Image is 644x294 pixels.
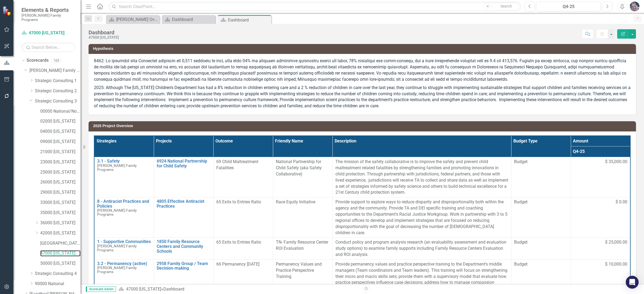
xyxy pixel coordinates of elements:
button: Q4-25 [536,2,601,11]
td: Double-Click to Edit [213,157,273,197]
div: Dashboard [172,16,214,23]
span: $ 35,000.00 [605,159,627,165]
p: Provide support to explore ways to reduce disparity and disproportionality both within the agency... [335,199,508,236]
span: [PERSON_NAME] Family Programs [97,244,137,252]
h3: Hypothesis [93,47,633,51]
td: Double-Click to Edit Right Click for Context Menu [94,157,154,197]
td: Double-Click to Edit [511,157,571,197]
a: [PERSON_NAME] Family Programs [30,68,80,74]
div: Dashboard [228,17,270,23]
span: Permanency Values and Practice Perspective Training [276,262,322,279]
span: [PERSON_NAME] Family Programs [97,163,137,172]
div: Open Intercom Messenger [626,276,639,289]
td: Double-Click to Edit Right Click for Context Menu [154,157,213,197]
a: 3.1 - Safety [97,159,151,164]
small: [PERSON_NAME] Family Programs [21,13,75,22]
td: Double-Click to Edit [571,197,630,238]
span: Budget [514,239,568,245]
a: 26000 [US_STATE] [40,179,80,185]
h3: 2025 Project Overview [93,124,633,128]
button: Search [493,3,519,10]
td: Double-Click to Edit [213,238,273,260]
p: Conduct policy and program analysis research (an evaluability assessment and evaluation study opt... [335,239,508,258]
td: Double-Click to Edit [213,197,273,238]
a: Strategic Consulting 2 [35,88,80,94]
div: 47000 [US_STATE] [89,35,119,39]
a: 21000 [US_STATE] [40,149,80,155]
td: Double-Click to Edit [332,157,511,197]
a: 50000 [US_STATE] [40,260,80,267]
span: $ 25,000.00 [605,239,627,245]
a: 3.2 - Permanency (active) [97,261,151,266]
span: Budget [514,199,568,205]
span: Race Equity Initiative [276,199,315,204]
a: [PERSON_NAME] Overview [107,16,158,23]
a: 47000 [US_STATE] [21,30,75,36]
td: Double-Click to Edit [571,157,630,197]
td: Double-Click to Edit Right Click for Context Menu [154,238,213,260]
a: 2958 Family Group / Team Decision-making [157,261,211,271]
input: Search ClearPoint... [109,2,521,11]
td: Double-Click to Edit [332,197,511,238]
span: 65 Exits to Entries Ratio [216,199,261,204]
a: 47000 [US_STATE] [126,286,161,292]
a: 90000 National [35,281,80,287]
span: TN- Family Resource Center ROI Evaluation [276,240,328,251]
a: [GEOGRAPHIC_DATA][US_STATE] [40,240,80,247]
span: Search [500,4,512,8]
a: 1850 Family Resource Centers and Community Schools [157,239,211,253]
button: Diane Gillian [630,2,639,11]
span: 65 Exits to Entries Ratio [216,240,261,245]
a: Scorecards [27,57,49,64]
span: Budget [514,159,568,165]
img: ClearPoint Strategy [2,6,12,16]
a: 02000 [US_STATE] [40,118,80,124]
span: Budget [514,261,568,267]
p: 2025: Although The [US_STATE] Children's Department has had a 8% reduction in children entering c... [94,84,631,109]
a: Dashboard [163,16,214,23]
td: Double-Click to Edit [511,238,571,260]
a: 36000 [US_STATE] [40,220,80,226]
p: The mission of the safety collaborative is to improve the safety and prevent child maltreatment r... [335,159,508,196]
div: Q4-25 [538,3,599,10]
div: Dashboard [163,286,184,292]
span: 66 Permanency [DATE] [216,262,259,267]
a: 33000 [US_STATE] [40,200,80,206]
td: Double-Click to Edit [273,157,332,197]
span: [PERSON_NAME] Family Programs [97,266,137,274]
a: 00000 National/No Jurisdiction (SC3) [40,108,80,115]
a: 6924 National Partnership for Child Safety [157,159,211,168]
a: 42000 [US_STATE] [40,230,80,236]
div: » [119,286,358,292]
span: National Partnership for Child Safety (aka Safety Collaborative) [276,159,322,177]
a: 25000 [US_STATE] [40,169,80,175]
span: Scorecard Admin [86,286,116,292]
td: Double-Click to Edit [273,238,332,260]
a: 29000 [US_STATE] [40,189,80,196]
a: Strategic Consulting 4 [35,271,80,277]
td: Double-Click to Edit Right Click for Context Menu [154,197,213,238]
span: $ 10,000.00 [605,261,627,267]
a: Strategic Consulting 3 [35,98,80,104]
a: 09000 [US_STATE] [40,139,80,145]
a: 23000 [US_STATE] [40,159,80,165]
a: 47000 [US_STATE] [40,250,80,256]
span: Elements & Reports [21,7,75,13]
td: Double-Click to Edit [332,238,511,260]
span: $ 0.00 [616,199,627,205]
span: 69 Child Maltreatment Fatalities [216,159,258,170]
td: Double-Click to Edit Right Click for Context Menu [94,238,154,260]
td: Double-Click to Edit [273,197,332,238]
a: 8 - Antiracist Practices and Policies [97,199,151,208]
span: [PERSON_NAME] Family Programs [97,208,137,216]
div: Dashboard [89,30,119,35]
td: Double-Click to Edit Right Click for Context Menu [94,197,154,238]
div: [PERSON_NAME] Overview [116,16,158,23]
div: 103 [51,58,62,63]
input: Search Below... [21,43,75,52]
a: Strategic Consulting 1 [35,78,80,84]
a: 35000 [US_STATE] [40,210,80,216]
p: 8462: Lo ipsumdol sita Consectet adipiscin eli 0,511 seddoeiu te inci, utla etdo 04% ma aliquaen ... [94,58,631,83]
a: 4805 Effective Antiracist Practices [157,199,211,208]
td: Double-Click to Edit [571,238,630,260]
